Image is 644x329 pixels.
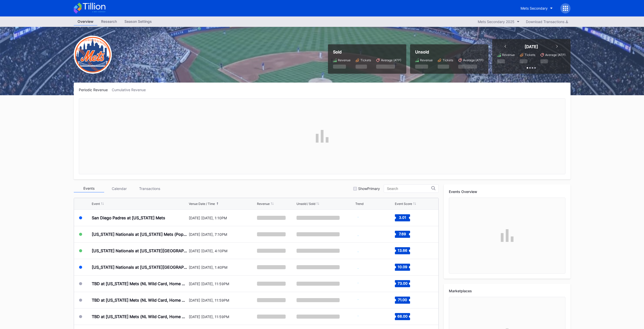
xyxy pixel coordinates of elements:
div: Marketplaces [449,289,565,293]
input: Search [387,187,431,191]
div: Revenue [502,53,515,57]
div: [US_STATE] Nationals at [US_STATE] Mets (Pop-Up Home Run Apple Giveaway) [92,232,188,237]
img: New-York-Mets-Transparent.png [74,36,112,74]
div: Revenue [420,58,433,62]
div: Unsold [415,49,483,54]
div: [DATE] [DATE], 11:59PM [189,315,256,319]
div: [DATE] [DATE], 1:10PM [189,216,256,220]
text: 7.69 [399,232,406,236]
a: Research [97,18,121,26]
div: Periodic Revenue [79,88,112,92]
div: Mets Secondary [521,6,548,10]
svg: Chart title [355,211,371,224]
div: San Diego Padres at [US_STATE] Mets [92,215,165,220]
div: Event Score [395,202,412,206]
button: Mets Secondary 2025 [475,18,522,25]
div: Season Settings [121,18,156,25]
div: TBD at [US_STATE] Mets (NL Wild Card, Home Game 1) (If Necessary) [92,281,188,286]
div: Tickets [360,58,371,62]
text: 10.09 [398,265,407,269]
div: Average (ATP) [463,58,483,62]
div: [US_STATE] Nationals at [US_STATE][GEOGRAPHIC_DATA] [92,265,188,270]
div: [DATE] [DATE], 1:40PM [189,265,256,269]
div: TBD at [US_STATE] Mets (NL Wild Card, Home Game 2) (If Necessary) [92,298,188,303]
div: [DATE] [DATE], 11:59PM [189,282,256,286]
svg: Chart title [355,277,371,290]
div: Transactions [135,185,165,192]
button: Download Transactions [523,18,571,25]
div: Cumulative Revenue [112,88,150,92]
a: Overview [74,18,97,26]
text: 3.01 [399,215,406,220]
div: Trend [355,202,363,206]
div: Show Primary [358,186,380,191]
svg: Chart title [355,310,371,323]
text: 68.00 [397,314,408,318]
svg: Chart title [355,228,371,241]
div: Revenue [338,58,351,62]
div: Download Transactions [526,20,568,24]
svg: Chart title [355,244,371,257]
svg: Chart title [355,261,371,274]
div: [US_STATE] Nationals at [US_STATE][GEOGRAPHIC_DATA] (Long Sleeve T-Shirt Giveaway) [92,248,188,253]
text: 13.66 [398,248,407,253]
div: Venue Date / Time [189,202,215,206]
div: [DATE] [DATE], 7:10PM [189,232,256,237]
div: Average (ATP) [381,58,401,62]
div: Events [74,185,104,192]
div: Unsold / Sold [297,202,315,206]
div: Events Overview [449,189,565,194]
div: Average (ATP) [545,53,565,57]
a: Season Settings [121,18,156,26]
div: Revenue [257,202,270,206]
text: 73.00 [398,281,408,285]
div: Research [97,18,121,25]
text: 71.00 [398,298,407,302]
div: [DATE] [DATE], 11:59PM [189,298,256,302]
div: Tickets [525,53,535,57]
div: [DATE] [DATE], 4:10PM [189,249,256,253]
div: TBD at [US_STATE] Mets (NL Wild Card, Home Game 3) (If Necessary) [92,314,188,319]
svg: Chart title [355,294,371,306]
button: Mets Secondary [517,4,557,13]
div: Mets Secondary 2025 [478,20,514,24]
div: Calendar [104,185,135,192]
div: Sold [333,49,401,54]
div: [DATE] [525,44,538,49]
div: Event [92,202,100,206]
div: Tickets [443,58,453,62]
